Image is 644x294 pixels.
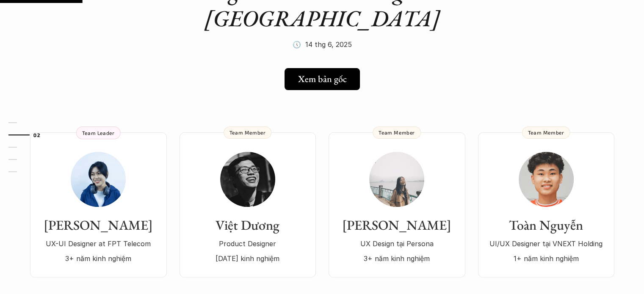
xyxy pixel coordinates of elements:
p: Product Designer [188,237,307,250]
h3: Toàn Nguyễn [486,217,606,233]
h3: Việt Dương [188,217,307,233]
p: [DATE] kinh nghiệm [188,252,307,265]
a: Việt DươngProduct Designer[DATE] kinh nghiệmTeam Member [180,132,316,278]
a: Toàn NguyễnUI/UX Designer tại VNEXT Holding1+ năm kinh nghiệmTeam Member [478,132,614,278]
p: UX-UI Designer at FPT Telecom [39,237,158,250]
p: UX Design tại Persona [337,237,457,250]
p: 3+ năm kinh nghiệm [337,252,457,265]
p: Team Member [229,129,266,135]
p: 3+ năm kinh nghiệm [39,252,158,265]
p: 1+ năm kinh nghiệm [486,252,606,265]
strong: 02 [33,132,40,137]
a: [PERSON_NAME]UX-UI Designer at FPT Telecom3+ năm kinh nghiệmTeam Leader [30,132,167,278]
p: Team Leader [82,130,115,136]
p: Team Member [379,129,415,135]
p: Team Member [528,129,564,135]
h3: [PERSON_NAME] [39,217,158,233]
a: 02 [8,130,49,140]
a: [PERSON_NAME]UX Design tại Persona3+ năm kinh nghiệmTeam Member [329,132,465,278]
p: UI/UX Designer tại VNEXT Holding [486,237,606,250]
h3: [PERSON_NAME] [337,217,457,233]
p: 🕔 14 thg 6, 2025 [293,38,352,51]
h5: Xem bản gốc [298,74,347,85]
a: Xem bản gốc [285,68,360,90]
